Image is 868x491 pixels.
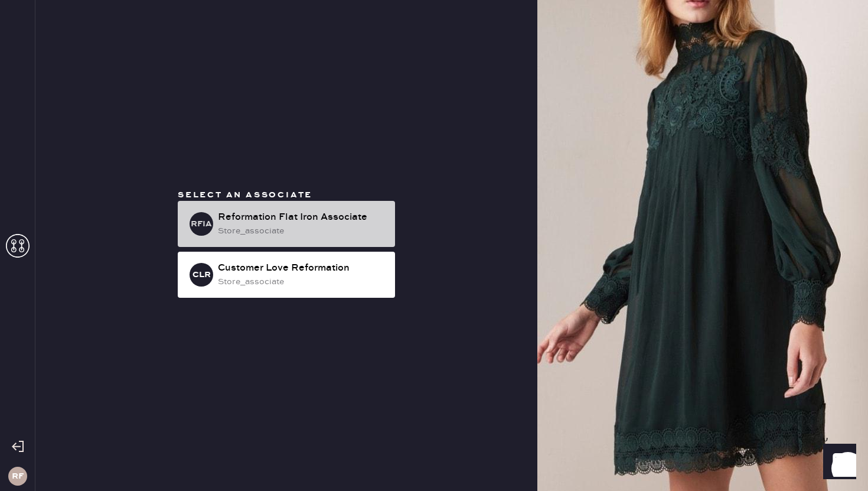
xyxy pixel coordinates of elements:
span: Select an associate [178,190,312,200]
h3: RFIA [191,220,212,228]
iframe: Front Chat [812,438,863,489]
div: store_associate [218,275,386,288]
div: Customer Love Reformation [218,261,386,275]
div: store_associate [218,225,386,238]
h3: RF [12,472,24,480]
div: Reformation Flat Iron Associate [218,210,386,225]
h3: CLR [192,271,211,279]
